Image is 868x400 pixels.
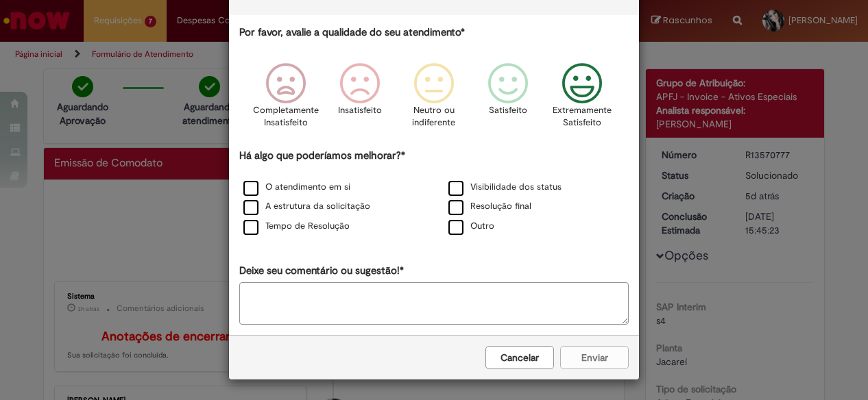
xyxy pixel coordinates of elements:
p: Satisfeito [489,104,527,117]
label: Tempo de Resolução [243,220,350,233]
div: Extremamente Satisfeito [547,53,617,147]
label: O atendimento em si [243,181,350,194]
label: Por favor, avalie a qualidade do seu atendimento* [239,25,465,40]
button: Cancelar [485,346,554,369]
p: Completamente Insatisfeito [253,104,319,129]
label: Visibilidade dos status [448,181,562,194]
label: A estrutura da solicitação [243,200,370,213]
div: Neutro ou indiferente [399,53,469,147]
p: Neutro ou indiferente [409,104,459,129]
p: Insatisfeito [338,104,382,117]
p: Extremamente Satisfeito [553,104,612,129]
label: Resolução final [448,200,531,213]
div: Completamente Insatisfeito [250,53,320,147]
div: Insatisfeito [325,53,395,147]
label: Outro [448,220,494,233]
div: Há algo que poderíamos melhorar?* [239,149,629,237]
div: Satisfeito [473,53,543,147]
label: Deixe seu comentário ou sugestão!* [239,264,404,278]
